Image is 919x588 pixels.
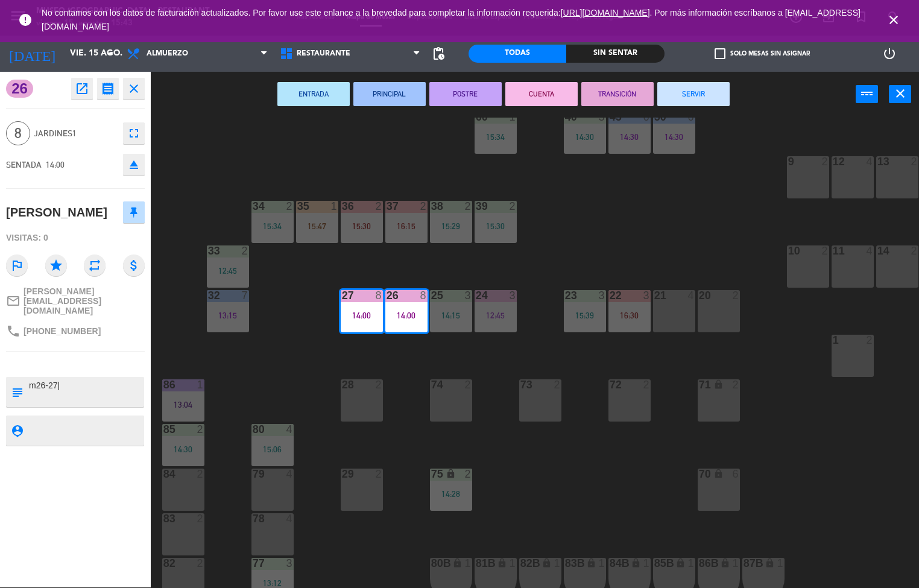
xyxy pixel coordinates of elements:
div: 26 [387,290,387,301]
div: 15:34 [475,133,517,141]
i: lock [675,558,686,568]
div: 13:04 [162,400,204,409]
i: open_in_new [75,81,89,96]
button: close [889,85,911,103]
i: lock [497,558,507,568]
div: 22 [610,290,610,301]
button: open_in_new [71,78,93,100]
i: outlined_flag [6,254,28,276]
div: 2 [375,379,382,390]
label: Solo mesas sin asignar [715,48,810,59]
div: 6 [732,469,739,479]
div: 2 [197,513,204,524]
span: 8 [6,121,30,145]
div: 15:29 [430,222,472,230]
div: 14 [877,245,878,256]
div: 38 [431,201,432,212]
i: mail_outline [6,294,21,308]
div: 32 [208,290,209,301]
span: No contamos con los datos de facturación actualizados. Por favor use este enlance a la brevedad p... [42,8,861,31]
div: 1 [197,379,204,390]
div: 28 [342,379,343,390]
div: 14:30 [653,133,695,141]
div: 33 [208,245,209,256]
div: 2 [643,379,650,390]
div: 2 [821,245,829,256]
div: 2 [911,156,918,167]
div: 2 [911,245,918,256]
div: 86 [163,379,164,390]
div: 2 [286,201,293,212]
div: 2 [821,156,829,167]
i: star [45,254,67,276]
div: 4 [687,290,695,301]
i: close [893,86,908,101]
i: attach_money [123,254,145,276]
div: 82B [520,558,521,569]
div: 11 [833,245,833,256]
div: 15:34 [251,222,294,230]
div: 2 [509,201,516,212]
div: 40 [565,112,566,122]
i: lock [720,558,730,568]
div: 15:30 [475,222,517,230]
div: 45 [610,112,610,122]
div: 13:15 [207,311,249,320]
span: Jardines1 [34,127,117,141]
div: 2 [241,245,248,256]
button: POSTRE [429,82,502,106]
div: 12 [833,156,833,167]
i: power_settings_new [882,46,897,61]
div: 2 [197,469,204,479]
i: lock [713,379,724,390]
div: 23 [565,290,566,301]
button: fullscreen [123,122,145,144]
div: 2 [197,558,204,569]
span: pending_actions [431,46,446,61]
i: receipt [101,81,115,96]
div: 8 [375,290,382,301]
i: repeat [84,254,106,276]
div: 2 [732,290,739,301]
div: 15:30 [341,222,383,230]
div: 9 [788,156,789,167]
div: Sin sentar [566,45,664,63]
div: 13 [877,156,878,167]
div: 14:28 [430,490,472,498]
i: lock [446,469,456,479]
div: 1 [464,558,472,569]
div: 73 [520,379,521,390]
div: 2 [464,201,472,212]
div: 15:06 [251,445,294,454]
div: 12:45 [475,311,517,320]
div: 12:45 [207,267,249,275]
span: SENTADA [6,160,42,169]
i: phone [6,324,21,338]
i: lock [713,469,724,479]
button: power_input [856,85,878,103]
i: power_input [860,86,874,101]
i: person_pin [10,424,24,437]
div: 2 [375,469,382,479]
div: 7 [241,290,248,301]
i: lock [765,558,775,568]
div: 35 [297,201,298,212]
div: 1 [509,112,516,122]
div: 14:30 [608,133,651,141]
div: 4 [286,469,293,479]
i: close [886,13,901,27]
div: 14:00 [385,311,428,320]
div: 2 [464,379,472,390]
i: error [18,13,33,27]
div: 1 [687,558,695,569]
div: 37 [387,201,387,212]
span: [PHONE_NUMBER] [24,326,101,336]
div: 14:15 [430,311,472,320]
div: 1 [554,558,561,569]
div: 4 [866,156,873,167]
